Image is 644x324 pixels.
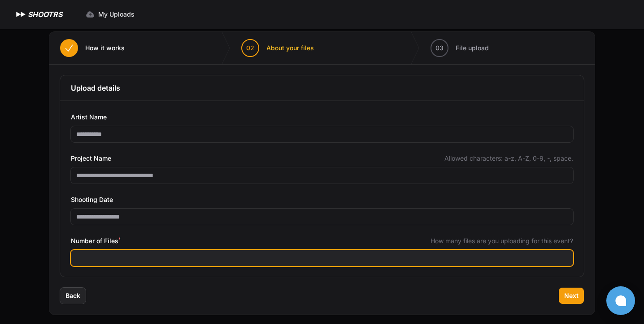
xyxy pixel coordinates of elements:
button: 02 About your files [231,32,325,64]
span: Allowed characters: a-z, A-Z, 0-9, -, space. [444,154,573,163]
h1: SHOOTRS [28,9,62,20]
span: My Uploads [98,10,135,19]
a: SHOOTRS SHOOTRS [14,9,62,20]
button: How it works [49,32,135,64]
span: Next [564,291,579,300]
span: File upload [456,44,489,53]
span: Project Name [71,153,111,164]
span: About your files [266,44,314,53]
a: My Uploads [80,6,140,22]
button: Next [559,288,584,304]
button: 03 File upload [420,32,500,64]
span: How many files are you uploading for this event? [431,236,573,245]
span: 02 [246,44,254,53]
span: How it works [85,44,125,53]
button: Open chat window [606,286,635,315]
span: Back [65,291,80,300]
span: Artist Name [71,112,107,123]
h3: Upload details [71,83,573,93]
span: Number of Files [71,236,121,246]
img: SHOOTRS [14,9,28,20]
span: Shooting Date [71,194,113,205]
button: Back [60,288,86,304]
span: 03 [435,44,444,53]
